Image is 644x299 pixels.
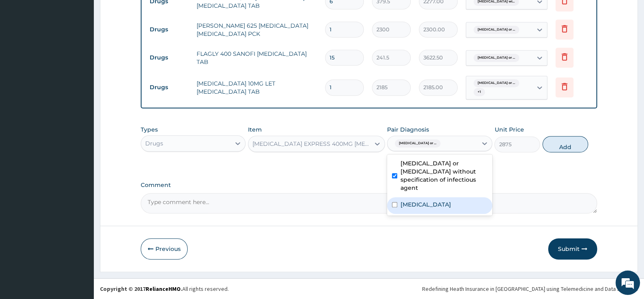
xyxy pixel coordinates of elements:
[401,159,487,192] label: [MEDICAL_DATA] or [MEDICAL_DATA] without specification of infectious agent
[542,136,588,152] button: Add
[141,238,188,259] button: Previous
[42,46,137,56] div: Chat with us now
[252,140,371,148] div: [MEDICAL_DATA] EXPRESS 400MG [MEDICAL_DATA] PCK
[395,139,440,147] span: [MEDICAL_DATA] or ...
[146,285,181,292] a: RelianceHMO
[248,125,262,134] label: Item
[141,182,597,189] label: Comment
[146,22,193,37] td: Drugs
[474,79,519,87] span: [MEDICAL_DATA] or ...
[146,50,193,65] td: Drugs
[548,238,597,259] button: Submit
[47,95,113,177] span: We're online!
[15,41,33,61] img: d_794563401_company_1708531726252_794563401
[193,75,321,100] td: [MEDICAL_DATA] 10MG LET [MEDICAL_DATA] TAB
[94,278,644,299] footer: All rights reserved.
[146,80,193,95] td: Drugs
[474,54,519,62] span: [MEDICAL_DATA] or ...
[494,125,524,134] label: Unit Price
[193,46,321,70] td: FLAGLY 400 SANOFI [MEDICAL_DATA] TAB
[134,4,153,24] div: Minimize live chat window
[141,126,158,133] label: Types
[193,18,321,42] td: [PERSON_NAME] 625 [MEDICAL_DATA] [MEDICAL_DATA] PCK
[474,26,519,34] span: [MEDICAL_DATA] or ...
[422,285,638,293] div: Redefining Heath Insurance in [GEOGRAPHIC_DATA] using Telemedicine and Data Science!
[100,285,182,292] strong: Copyright © 2017 .
[4,207,155,235] textarea: Type your message and hit 'Enter'
[474,88,485,96] span: + 1
[401,200,451,209] label: [MEDICAL_DATA]
[145,139,163,147] div: Drugs
[387,125,429,134] label: Pair Diagnosis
